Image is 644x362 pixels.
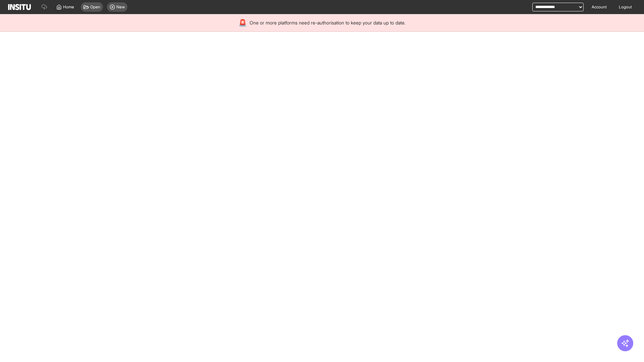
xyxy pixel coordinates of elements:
[238,18,247,27] div: 🚨
[63,4,74,10] span: Home
[250,19,406,26] span: One or more platforms need re-authorisation to keep your data up to date.
[90,4,100,10] span: Open
[116,4,125,10] span: New
[8,4,31,10] img: Logo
